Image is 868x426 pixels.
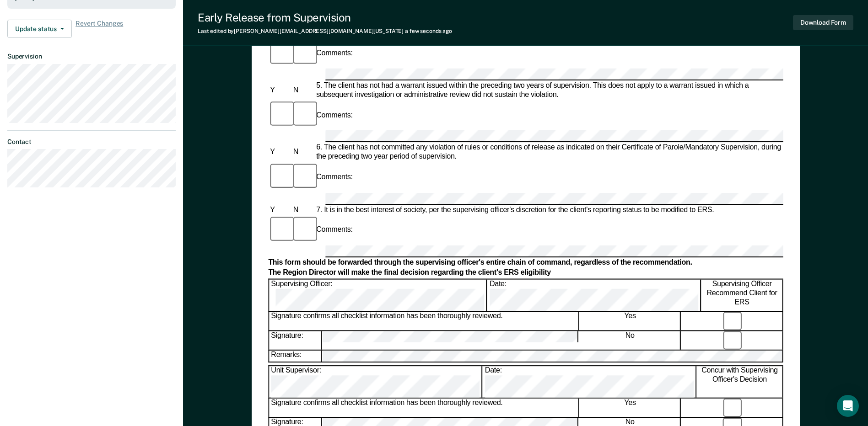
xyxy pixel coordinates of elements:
div: This form should be forwarded through the supervising officer's entire chain of command, regardle... [268,258,783,267]
dt: Supervision [7,53,176,60]
span: Revert Changes [75,20,123,38]
div: Last edited by [PERSON_NAME][EMAIL_ADDRESS][DOMAIN_NAME][US_STATE] [198,28,452,34]
div: Signature: [269,331,321,350]
div: Concur with Supervising Officer's Decision [697,367,783,398]
button: Update status [7,20,72,38]
div: Supervising Officer Recommend Client for ERS [701,279,783,311]
div: Y [268,86,291,96]
div: Open Intercom Messenger [837,395,859,417]
div: N [291,148,314,157]
div: Remarks: [269,351,322,362]
div: Comments: [314,49,355,58]
div: Comments: [314,111,355,120]
span: a few seconds ago [405,28,452,34]
div: Signature confirms all checklist information has been thoroughly reviewed. [269,312,579,330]
div: N [291,86,314,96]
div: 7. It is in the best interest of society, per the supervising officer's discretion for the client... [314,206,783,215]
div: Comments: [314,225,355,234]
div: Date: [483,367,696,398]
div: N [291,206,314,215]
div: Signature confirms all checklist information has been thoroughly reviewed. [269,399,579,418]
div: Yes [580,399,681,418]
div: Y [268,148,291,157]
dt: Contact [7,138,176,146]
div: The Region Director will make the final decision regarding the client's ERS eligibility [268,268,783,277]
button: Download Form [793,15,853,30]
div: Supervising Officer: [269,279,487,311]
div: Date: [488,279,701,311]
div: Y [268,206,291,215]
div: 5. The client has not had a warrant issued within the preceding two years of supervision. This do... [314,82,783,100]
div: Early Release from Supervision [198,11,452,24]
div: Unit Supervisor: [269,367,482,398]
div: No [580,331,681,350]
div: 6. The client has not committed any violation of rules or conditions of release as indicated on t... [314,144,783,162]
div: Comments: [314,173,355,182]
div: Yes [580,312,681,330]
